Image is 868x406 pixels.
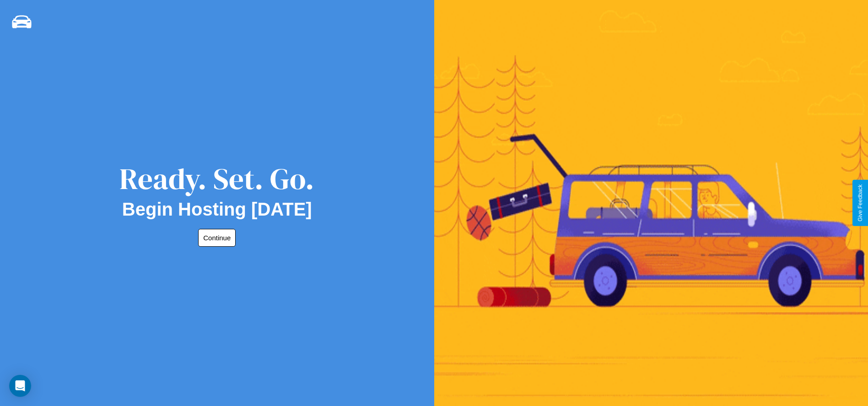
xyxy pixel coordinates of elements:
[198,229,236,247] button: Continue
[119,158,314,199] div: Ready. Set. Go.
[122,199,312,220] h2: Begin Hosting [DATE]
[9,375,31,397] div: Open Intercom Messenger
[857,184,863,222] div: Give Feedback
